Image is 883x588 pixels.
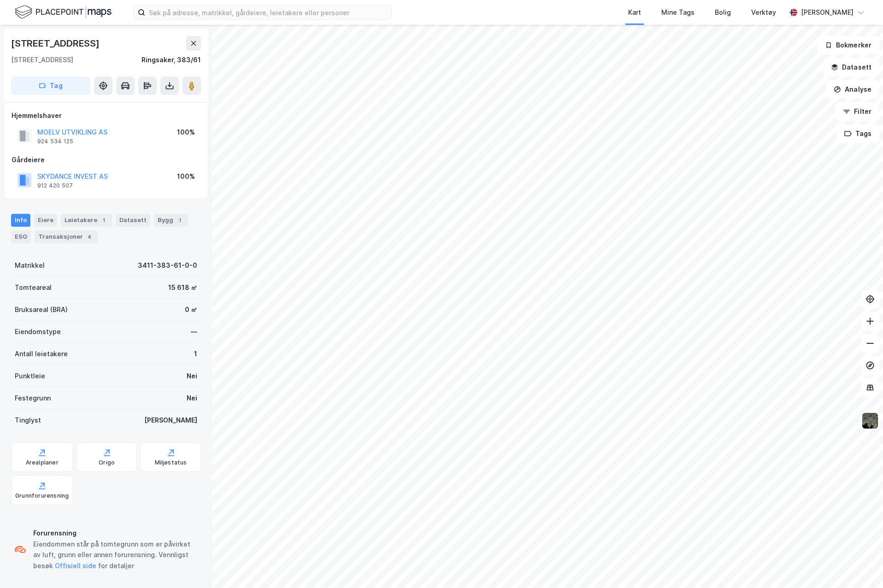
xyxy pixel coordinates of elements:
[628,7,641,18] div: Kart
[15,370,45,382] div: Punktleie
[37,138,73,145] div: 924 534 125
[15,4,112,20] img: logo.f888ab2527a4732fd821a326f86c7f29.svg
[185,304,197,315] div: 0 ㎡
[817,36,879,54] button: Bokmerker
[11,214,30,227] div: Info
[33,539,197,572] div: Eiendommen står på tomtegrunn som er påvirket av luft, grunn eller annen forurensning. Vennligst ...
[837,544,883,588] div: Kontrollprogram for chat
[61,214,112,227] div: Leietakere
[11,36,101,51] div: [STREET_ADDRESS]
[138,260,197,271] div: 3411-383-61-0-0
[194,348,197,359] div: 1
[12,154,200,165] div: Gårdeiere
[37,182,73,189] div: 912 420 507
[99,459,115,466] div: Origo
[861,412,879,429] img: 9k=
[11,230,31,243] div: ESG
[187,393,197,404] div: Nei
[801,7,854,18] div: [PERSON_NAME]
[15,260,45,271] div: Matrikkel
[835,102,879,121] button: Filter
[177,171,195,182] div: 100%
[33,528,197,539] div: Forurensning
[15,492,69,500] div: Grunnforurensning
[155,459,187,466] div: Miljøstatus
[191,326,197,337] div: —
[15,415,41,426] div: Tinglyst
[177,127,195,138] div: 100%
[175,216,184,225] div: 1
[11,76,90,95] button: Tag
[145,6,391,19] input: Søk på adresse, matrikkel, gårdeiere, leietakere eller personer
[99,216,108,225] div: 1
[85,232,94,241] div: 4
[12,110,200,121] div: Hjemmelshaver
[751,7,776,18] div: Verktøy
[715,7,731,18] div: Bolig
[34,214,57,227] div: Eiere
[15,393,51,404] div: Festegrunn
[837,544,883,588] iframe: Chat Widget
[661,7,695,18] div: Mine Tags
[15,348,68,359] div: Antall leietakere
[11,54,73,65] div: [STREET_ADDRESS]
[823,58,879,76] button: Datasett
[826,80,879,99] button: Analyse
[116,214,150,227] div: Datasett
[187,370,197,382] div: Nei
[168,282,197,293] div: 15 618 ㎡
[836,124,879,143] button: Tags
[35,230,98,243] div: Transaksjoner
[15,282,52,293] div: Tomteareal
[141,54,201,65] div: Ringsaker, 383/61
[144,415,197,426] div: [PERSON_NAME]
[15,326,61,337] div: Eiendomstype
[26,459,59,466] div: Arealplaner
[154,214,188,227] div: Bygg
[15,304,68,315] div: Bruksareal (BRA)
